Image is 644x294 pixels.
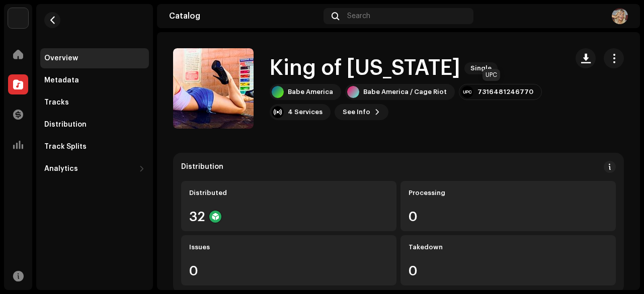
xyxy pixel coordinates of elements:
div: 7316481246770 [477,88,533,96]
div: Tracks [44,99,69,107]
div: Processing [409,189,608,197]
re-m-nav-item: Metadata [40,70,149,90]
div: 4 Services [288,108,323,116]
div: Distribution [181,163,223,171]
re-m-nav-item: Distribution [40,115,149,135]
span: Search [347,12,370,20]
span: See Info [343,102,370,122]
div: Takedown [409,243,608,251]
div: Analytics [44,165,78,173]
div: Babe America / Cage Riot [363,88,447,96]
div: Issues [189,243,388,251]
div: Babe America [288,88,333,96]
div: Distributed [189,189,388,197]
h1: King of [US_STATE] [270,57,460,80]
div: Track Splits [44,143,87,151]
div: Overview [44,54,78,62]
span: Single [464,62,498,74]
button: See Info [335,104,388,120]
re-m-nav-item: Tracks [40,92,149,113]
div: Catalog [169,12,319,20]
re-m-nav-dropdown: Analytics [40,159,149,179]
div: Distribution [44,121,87,129]
div: Metadata [44,76,79,84]
re-m-nav-item: Track Splits [40,137,149,157]
re-m-nav-item: Overview [40,48,149,68]
img: 3bdc119d-ef2f-4d41-acde-c0e9095fc35a [8,8,28,28]
img: bdfc8545-75bc-466f-b9f8-d3f2f4f02721 [612,8,628,24]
